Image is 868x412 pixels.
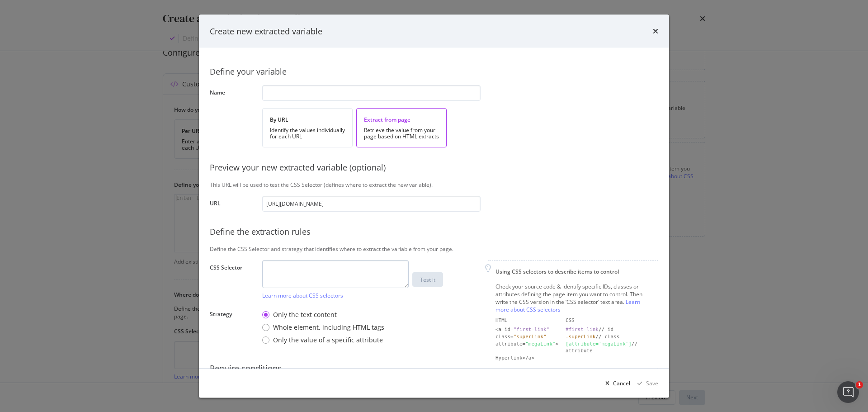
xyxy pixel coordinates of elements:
[210,88,255,98] label: Name
[495,298,640,313] a: Learn more about CSS selectors
[270,115,345,123] div: By URL
[837,381,859,403] iframe: Intercom live chat
[602,376,630,390] button: Cancel
[566,317,651,324] div: CSS
[856,381,863,388] span: 1
[210,362,658,374] div: Require conditions
[262,310,384,319] div: Only the text content
[364,115,439,123] div: Extract from page
[495,333,558,340] div: class=
[495,267,651,275] div: Using CSS selectors to describe items to control
[514,333,547,339] div: "superLink"
[634,376,658,390] button: Save
[273,310,337,319] div: Only the text content
[495,282,651,313] div: Check your source code & identify specific IDs, classes or attributes defining the page item you ...
[495,354,558,361] div: Hyperlink</a>
[495,317,558,324] div: HTML
[566,327,599,332] div: #first-link
[412,272,443,287] button: Test it
[210,245,658,252] div: Define the CSS Selector and strategy that identifies where to extract the variable from your page.
[420,275,435,283] div: Test it
[273,335,383,344] div: Only the value of a specific attribute
[364,127,439,140] div: Retrieve the value from your page based on HTML extracts
[210,263,255,297] label: CSS Selector
[495,326,558,333] div: <a id=
[514,327,549,332] div: "first-link"
[210,180,658,188] div: This URL will be used to test the CSS Selector (defines where to extract the new variable).
[525,341,555,346] div: "megaLink"
[210,226,658,237] div: Define the extraction rules
[613,379,630,387] div: Cancel
[210,66,658,78] div: Define your variable
[262,291,343,299] a: Learn more about CSS selectors
[566,326,651,333] div: // id
[566,333,595,339] div: .superLink
[210,162,658,174] div: Preview your new extracted variable (optional)
[210,25,322,37] div: Create new extracted variable
[210,199,255,209] label: URL
[199,14,669,398] div: modal
[262,195,481,211] input: https://www.example.com
[653,25,658,37] div: times
[262,322,384,331] div: Whole element, including HTML tags
[262,335,384,344] div: Only the value of a specific attribute
[646,379,658,387] div: Save
[566,333,651,340] div: // class
[210,310,255,346] label: Strategy
[566,341,632,346] div: [attribute='megaLink']
[270,127,345,140] div: Identify the values individually for each URL
[566,340,651,354] div: // attribute
[273,322,384,331] div: Whole element, including HTML tags
[495,340,558,354] div: attribute= >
